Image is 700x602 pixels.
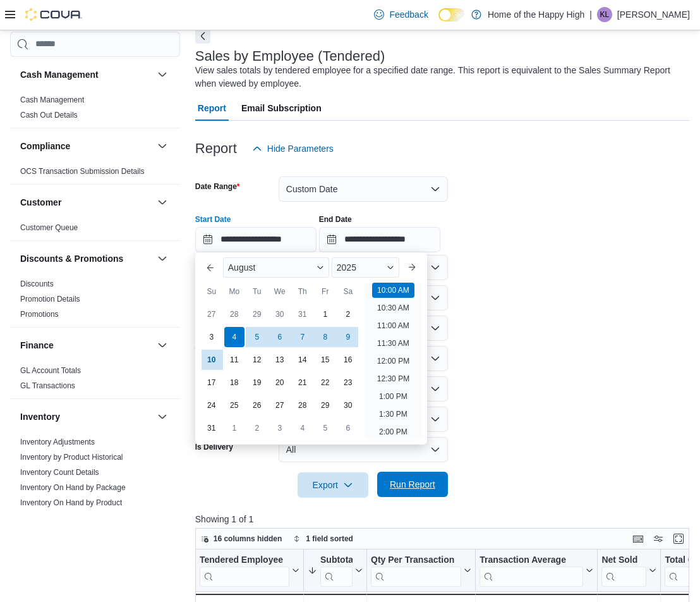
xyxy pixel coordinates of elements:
[279,437,448,462] button: All
[430,293,440,303] button: Open list of options
[20,167,145,176] a: OCS Transaction Submission Details
[338,395,358,415] div: day-30
[247,327,267,347] div: day-5
[214,534,282,544] span: 16 columns hidden
[20,410,60,423] h3: Inventory
[202,395,222,415] div: day-24
[270,418,290,438] div: day-3
[10,164,180,184] div: Compliance
[20,498,122,508] span: Inventory On Hand by Product
[20,452,123,462] span: Inventory by Product Historical
[315,418,335,438] div: day-5
[308,554,363,586] button: Subtotal
[315,327,335,347] div: day-8
[195,181,240,192] label: Date Range
[600,7,610,22] span: KL
[293,304,313,324] div: day-31
[202,281,222,302] div: Su
[224,372,244,393] div: day-18
[20,279,54,289] span: Discounts
[247,395,267,415] div: day-26
[293,395,313,415] div: day-28
[377,472,448,497] button: Run Report
[20,140,70,152] h3: Compliance
[247,136,339,161] button: Hide Parameters
[320,554,353,586] div: Subtotal
[247,418,267,438] div: day-2
[402,257,422,278] button: Next month
[200,554,299,586] button: Tendered Employee
[20,310,59,319] a: Promotions
[438,8,465,21] input: Dark Mode
[20,438,95,446] a: Inventory Adjustments
[372,353,414,369] li: 12:00 PM
[20,140,152,152] button: Compliance
[20,483,126,492] a: Inventory On Hand by Package
[200,554,289,586] div: Tendered Employee
[315,304,335,324] div: day-1
[20,437,95,447] span: Inventory Adjustments
[338,350,358,370] div: day-16
[25,8,82,21] img: Cova
[195,227,317,252] input: Press the down key to enter a popover containing a calendar. Press the escape key to close the po...
[601,554,646,586] div: Net Sold
[10,220,180,240] div: Customer
[320,554,353,566] div: Subtotal
[337,262,356,273] span: 2025
[430,323,440,333] button: Open list of options
[288,531,358,546] button: 1 field sorted
[601,554,646,566] div: Net Sold
[195,64,684,90] div: View sales totals by tendered employee for a specified date range. This report is equivalent to t...
[20,366,81,375] a: GL Account Totals
[202,418,222,438] div: day-31
[293,418,313,438] div: day-4
[279,176,448,202] button: Custom Date
[20,252,152,265] button: Discounts & Promotions
[430,353,440,364] button: Open list of options
[597,7,612,22] div: Kiannah Lloyd
[372,300,414,316] li: 10:30 AM
[247,304,267,324] div: day-29
[293,281,313,302] div: Th
[631,531,646,546] button: Keyboard shortcuts
[371,554,471,586] button: Qty Per Transaction
[195,49,385,64] h3: Sales by Employee (Tendered)
[319,214,352,224] label: End Date
[480,554,583,566] div: Transaction Average
[20,95,84,104] a: Cash Management
[601,554,656,586] button: Net Sold
[195,442,233,452] label: Is Delivery
[305,472,361,498] span: Export
[374,424,413,439] li: 2:00 PM
[20,453,123,462] a: Inventory by Product Historical
[438,21,439,22] span: Dark Mode
[224,304,244,324] div: day-28
[293,327,313,347] div: day-7
[20,498,122,507] a: Inventory On Hand by Product
[200,257,220,278] button: Previous Month
[10,363,180,398] div: Finance
[196,531,287,546] button: 16 columns hidden
[195,513,694,525] p: Showing 1 of 1
[20,196,152,209] button: Customer
[315,281,335,302] div: Fr
[223,257,329,278] div: Button. Open the month selector. August is currently selected.
[651,531,666,546] button: Display options
[338,418,358,438] div: day-6
[372,283,414,298] li: 10:00 AM
[198,95,226,121] span: Report
[20,295,80,304] a: Promotion Details
[589,7,592,22] p: |
[195,141,237,156] h3: Report
[20,467,99,477] span: Inventory Count Details
[20,279,54,288] a: Discounts
[338,372,358,393] div: day-23
[267,142,334,155] span: Hide Parameters
[155,195,170,210] button: Customer
[20,110,78,120] span: Cash Out Details
[195,214,231,224] label: Start Date
[315,395,335,415] div: day-29
[202,304,222,324] div: day-27
[20,410,152,423] button: Inventory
